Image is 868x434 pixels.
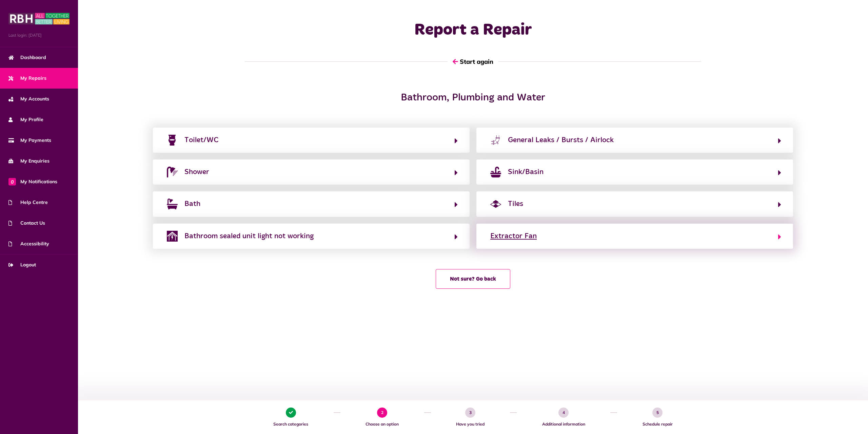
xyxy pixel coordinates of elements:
div: Bathroom sealed unit light not working [184,231,314,242]
button: Start again [448,52,498,71]
span: Additional information [520,421,607,427]
div: Sink/Basin [508,167,544,177]
span: My Profile [8,116,43,123]
span: My Payments [8,137,51,144]
span: Last login: [DATE] [8,32,70,38]
button: Tiles [488,198,781,210]
span: 5 [652,408,663,418]
img: leaking-pipe.png [490,135,501,146]
h1: Report a Repair [337,20,609,40]
span: Have you tried [434,421,507,427]
span: My Repairs [8,75,46,82]
span: My Enquiries [8,157,50,165]
img: MyRBH [8,12,70,25]
div: Bath [184,199,200,209]
button: Bathroom sealed unit light not working [165,230,458,242]
span: Dashboard [8,54,46,61]
img: bath.png [167,199,178,209]
button: Shower [165,166,458,178]
span: Logout [8,261,36,268]
span: Choose an option [344,421,421,427]
img: electrical.png [167,231,178,242]
span: 1 [286,408,296,418]
button: Extractor Fan [488,230,781,242]
img: shower.png [167,167,178,177]
img: sink.png [490,167,501,177]
span: My Notifications [8,178,57,185]
span: Help Centre [8,199,48,206]
img: toilet.png [167,135,178,146]
span: 3 [465,408,475,418]
button: Sink/Basin [488,166,781,178]
div: Shower [184,167,209,177]
h2: Bathroom, Plumbing and Water [337,92,609,104]
button: Not sure? Go back [436,269,510,289]
div: Tiles [508,199,523,209]
span: 2 [377,408,387,418]
span: My Accounts [8,95,49,102]
span: Accessibility [8,240,49,247]
div: General Leaks / Bursts / Airlock [508,135,614,146]
span: Contact Us [8,220,45,227]
img: tiles.png [490,199,501,209]
span: 0 [8,178,16,185]
button: General Leaks / Bursts / Airlock [488,134,781,146]
span: Schedule repair [620,421,694,427]
div: Toilet/WC [184,135,219,146]
button: Toilet/WC [165,134,458,146]
button: Bath [165,198,458,210]
div: Extractor Fan [490,231,537,242]
span: 4 [558,408,569,418]
span: Search categories [252,421,330,427]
